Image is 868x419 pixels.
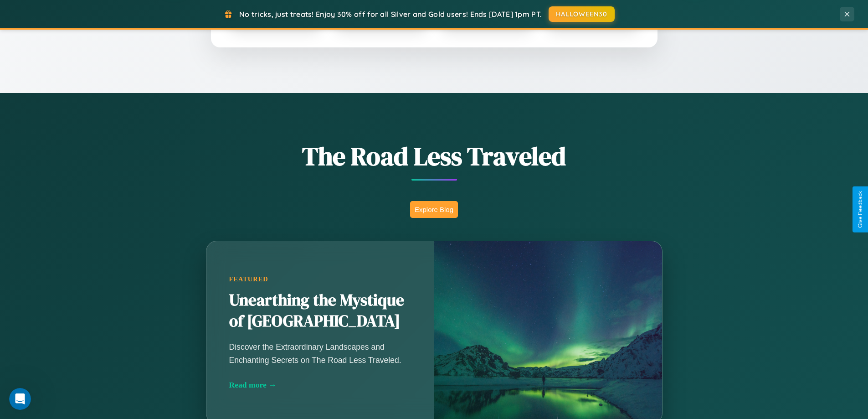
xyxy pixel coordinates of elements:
iframe: Intercom live chat [9,388,31,410]
button: HALLOWEEN30 [549,6,615,22]
div: Read more → [229,380,411,390]
h2: Unearthing the Mystique of [GEOGRAPHIC_DATA] [229,290,411,332]
h1: The Road Less Traveled [161,139,708,174]
span: No tricks, just treats! Enjoy 30% off for all Silver and Gold users! Ends [DATE] 1pm PT. [239,10,542,19]
button: Explore Blog [410,201,458,218]
div: Give Feedback [857,191,863,228]
div: Featured [229,275,411,283]
p: Discover the Extraordinary Landscapes and Enchanting Secrets on The Road Less Traveled. [229,341,411,366]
